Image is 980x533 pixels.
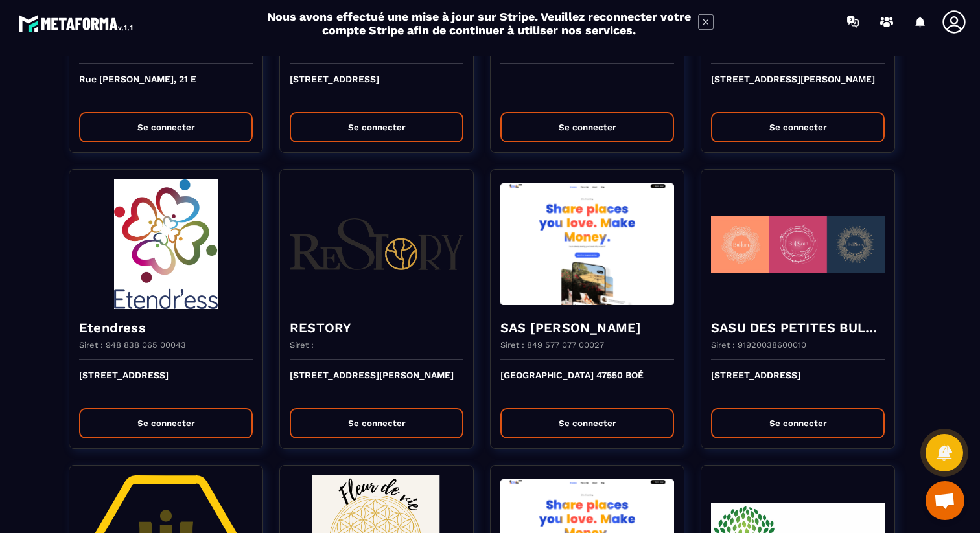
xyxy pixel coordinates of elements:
[500,112,674,142] button: Se connecter
[711,74,885,102] p: [STREET_ADDRESS][PERSON_NAME]
[290,112,463,142] button: Se connecter
[290,370,463,398] p: [STREET_ADDRESS][PERSON_NAME]
[500,179,674,309] img: funnel-background
[290,408,463,438] button: Se connecter
[79,319,253,337] h4: Etendress
[79,370,253,398] p: [STREET_ADDRESS]
[290,340,314,350] p: Siret :
[79,340,186,350] p: Siret : 948 838 065 00043
[18,12,135,35] img: logo
[500,370,674,398] p: [GEOGRAPHIC_DATA] 47550 BOÉ
[711,370,885,398] p: [STREET_ADDRESS]
[926,481,964,520] div: Ouvrir le chat
[711,408,885,438] button: Se connecter
[290,74,463,102] p: [STREET_ADDRESS]
[500,319,674,337] h4: SAS [PERSON_NAME]
[290,319,463,337] h4: RESTORY
[79,408,253,438] button: Se connecter
[79,179,253,309] img: funnel-background
[711,340,806,350] p: Siret : 91920038600010
[711,112,885,142] button: Se connecter
[266,10,692,37] h2: Nous avons effectué une mise à jour sur Stripe. Veuillez reconnecter votre compte Stripe afin de ...
[711,179,885,309] img: funnel-background
[500,408,674,438] button: Se connecter
[711,319,885,337] h4: SASU DES PETITES BULLES
[500,340,604,350] p: Siret : 849 577 077 00027
[290,179,463,309] img: funnel-background
[79,74,253,102] p: Rue [PERSON_NAME], 21 E
[79,112,253,142] button: Se connecter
